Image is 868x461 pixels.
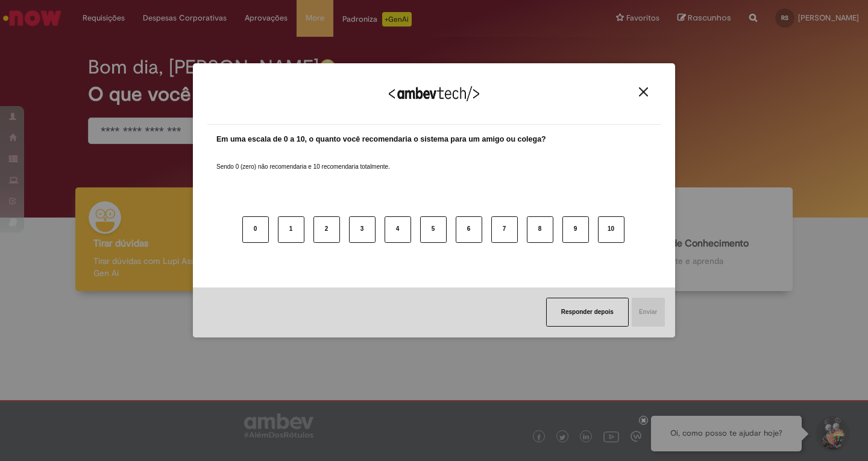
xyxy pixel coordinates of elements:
button: 9 [562,216,589,243]
button: 3 [349,216,376,243]
button: 6 [456,216,482,243]
button: 5 [420,216,447,243]
label: Sendo 0 (zero) não recomendaria e 10 recomendaria totalmente. [216,148,390,171]
button: 1 [278,216,304,243]
button: 0 [242,216,269,243]
button: 4 [385,216,411,243]
button: 2 [313,216,340,243]
label: Em uma escala de 0 a 10, o quanto você recomendaria o sistema para um amigo ou colega? [216,134,546,145]
button: 7 [491,216,518,243]
button: 8 [527,216,553,243]
img: Logo Ambevtech [389,86,479,101]
button: 10 [598,216,624,243]
button: Responder depois [546,298,629,327]
img: Close [639,87,648,96]
button: Close [635,87,652,97]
